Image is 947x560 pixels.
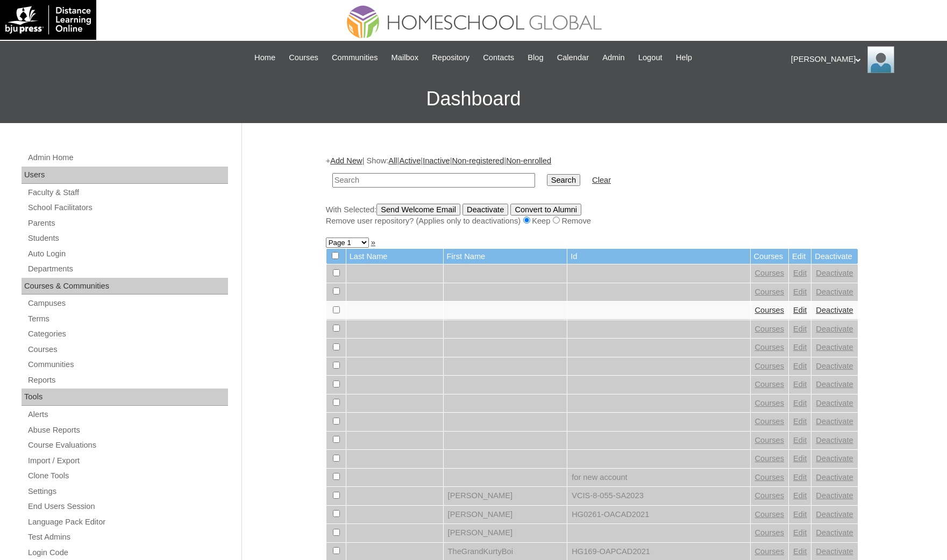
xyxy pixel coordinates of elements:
a: Students [27,232,228,245]
a: Courses [755,454,785,463]
a: Calendar [552,52,594,64]
div: Remove user repository? (Applies only to deactivations) Keep Remove [326,216,858,227]
span: Communities [332,52,378,64]
a: Course Evaluations [27,439,228,452]
a: Settings [27,485,228,498]
a: Courses [755,399,785,407]
a: Edit [793,491,807,500]
a: End Users Session [27,500,228,513]
a: Deactivate [816,528,853,537]
td: Id [567,249,750,264]
span: Mailbox [391,52,419,64]
a: Courses [755,510,785,519]
td: [PERSON_NAME] [444,487,567,505]
a: Courses [283,52,324,64]
span: Logout [638,52,663,64]
a: Repository [426,52,475,64]
a: Edit [793,362,807,370]
a: » [371,238,375,247]
input: Deactivate [462,204,508,216]
a: Courses [755,380,785,389]
a: Edit [793,306,807,314]
a: Edit [793,399,807,407]
a: Admin [597,52,630,64]
a: Alerts [27,408,228,421]
a: Courses [755,325,785,333]
input: Send Welcome Email [376,204,460,216]
td: Last Name [346,249,443,264]
a: Active [399,156,421,165]
a: Mailbox [386,52,424,64]
td: [PERSON_NAME] [444,506,567,524]
a: Edit [793,417,807,426]
a: Deactivate [816,417,853,426]
a: Courses [27,343,228,356]
a: Help [671,52,697,64]
span: Help [676,52,692,64]
a: Login Code [27,546,228,559]
img: logo-white.png [5,5,91,34]
a: Test Admins [27,530,228,544]
a: Communities [326,52,383,64]
a: Contacts [478,52,519,64]
div: Courses & Communities [22,278,228,295]
a: Parents [27,217,228,230]
h3: Dashboard [5,75,942,123]
a: Auto Login [27,247,228,261]
a: Edit [793,269,807,277]
a: Blog [522,52,549,64]
a: Admin Home [27,151,228,164]
a: Deactivate [816,399,853,407]
a: Non-enrolled [506,156,551,165]
input: Search [332,173,535,188]
a: Courses [755,528,785,537]
div: Tools [22,389,228,406]
a: Deactivate [816,306,853,314]
a: Courses [755,547,785,556]
a: Deactivate [816,380,853,389]
a: Deactivate [816,436,853,444]
a: Home [249,52,281,64]
div: Users [22,167,228,184]
span: Contacts [483,52,514,64]
a: Courses [755,362,785,370]
td: HG0261-OACAD2021 [567,506,750,524]
a: Edit [793,288,807,296]
a: Courses [755,288,785,296]
a: Edit [793,510,807,519]
a: Edit [793,454,807,463]
a: Deactivate [816,510,853,519]
a: Courses [755,491,785,500]
div: + | Show: | | | | [326,155,858,226]
a: Deactivate [816,325,853,333]
span: Blog [528,52,543,64]
a: Campuses [27,297,228,310]
span: Calendar [557,52,589,64]
a: Deactivate [816,547,853,556]
a: Courses [755,306,785,314]
a: Edit [793,343,807,351]
a: Edit [793,473,807,482]
a: Edit [793,436,807,444]
td: First Name [444,249,567,264]
a: Import / Export [27,454,228,468]
a: Deactivate [816,491,853,500]
td: Courses [751,249,789,264]
a: Reports [27,374,228,387]
a: Courses [755,343,785,351]
a: Deactivate [816,473,853,482]
a: Communities [27,358,228,371]
a: Deactivate [816,454,853,463]
a: Edit [793,528,807,537]
a: Deactivate [816,362,853,370]
span: Home [254,52,275,64]
a: Language Pack Editor [27,515,228,529]
a: Add New [330,156,362,165]
a: Deactivate [816,288,853,296]
a: School Facilitators [27,201,228,214]
a: Courses [755,436,785,444]
span: Courses [289,52,318,64]
a: Courses [755,417,785,426]
a: Logout [633,52,668,64]
img: Ariane Ebuen [867,46,894,73]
